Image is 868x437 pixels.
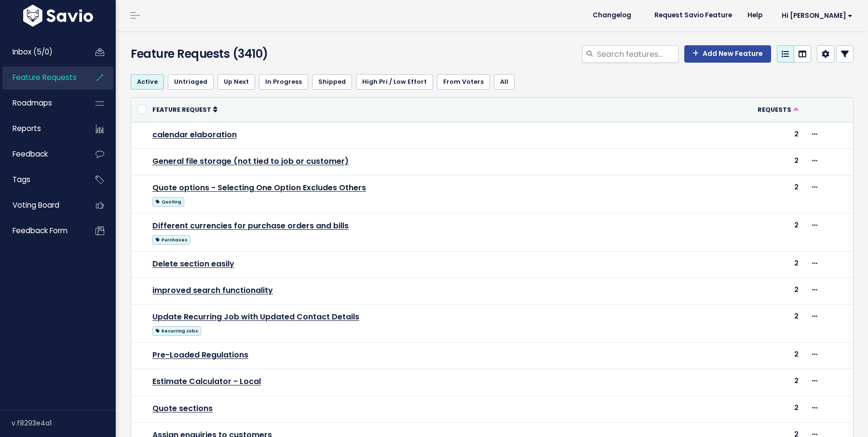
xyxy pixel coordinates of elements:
[131,74,854,90] ul: Filter feature requests
[152,195,184,207] a: Quoting
[758,105,799,114] a: Requests
[681,343,804,369] td: 2
[13,200,59,210] span: Voting Board
[681,251,804,278] td: 2
[152,349,248,360] a: Pre-Loaded Regulations
[356,74,433,90] a: High Pri / Low Effort
[152,258,234,269] a: Delete section easily
[13,225,68,236] span: Feedback form
[131,74,164,90] a: Active
[2,118,80,140] a: Reports
[2,194,80,216] a: Voting Board
[2,220,80,242] a: Feedback form
[2,143,80,165] a: Feedback
[681,396,804,422] td: 2
[681,278,804,305] td: 2
[13,149,48,159] span: Feedback
[312,74,352,90] a: Shipped
[681,369,804,396] td: 2
[168,74,214,90] a: Untriaged
[131,45,362,63] h4: Feature Requests (3410)
[152,220,349,231] a: Different currencies for purchase orders and bills
[681,148,804,175] td: 2
[152,156,349,167] a: General file storage (not tied to job or customer)
[2,92,80,114] a: Roadmaps
[681,122,804,148] td: 2
[21,5,95,26] img: logo-white.9d6f32f41409.svg
[152,182,366,193] a: Quote options - Selecting One Option Excludes Others
[13,174,30,185] span: Tags
[152,233,190,245] a: Purchases
[2,169,80,191] a: Tags
[217,74,255,90] a: Up Next
[13,72,77,82] span: Feature Requests
[152,326,201,336] span: Recurring Jobs
[681,175,804,213] td: 2
[740,8,770,23] a: Help
[152,403,213,414] a: Quote sections
[13,98,52,108] span: Roadmaps
[770,8,860,23] a: Hi [PERSON_NAME]
[2,41,80,63] a: Inbox (5/0)
[152,129,237,140] a: calendar elaboration
[647,8,740,23] a: Request Savio Feature
[13,47,53,57] span: Inbox (5/0)
[152,324,201,336] a: Recurring Jobs
[681,305,804,343] td: 2
[152,235,190,245] span: Purchases
[596,45,678,63] input: Search features...
[681,213,804,251] td: 2
[758,106,791,114] span: Requests
[494,74,515,90] a: All
[684,45,771,63] a: Add New Feature
[152,376,261,387] a: Estimate Calculator - Local
[152,311,359,322] a: Update Recurring Job with Updated Contact Details
[782,12,853,19] span: Hi [PERSON_NAME]
[259,74,308,90] a: In Progress
[152,105,217,114] a: Feature Request
[13,123,41,133] span: Reports
[593,12,631,19] span: Changelog
[152,106,211,114] span: Feature Request
[152,197,184,207] span: Quoting
[2,66,80,89] a: Feature Requests
[12,411,116,436] div: v.f8293e4a1
[437,74,490,90] a: From Voters
[152,285,273,296] a: improved search functionality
